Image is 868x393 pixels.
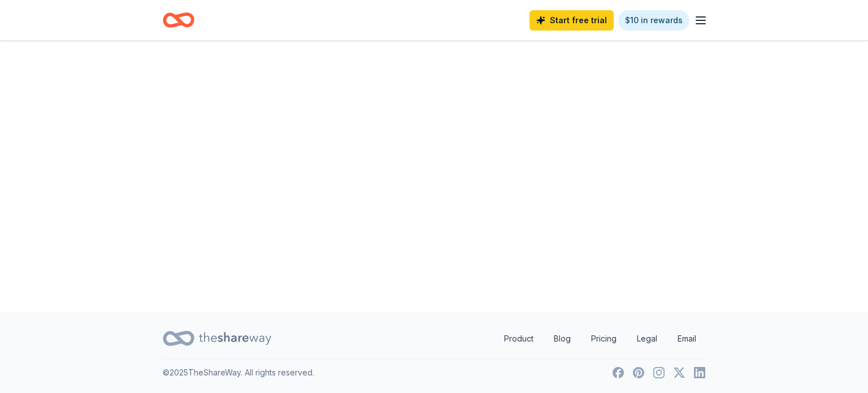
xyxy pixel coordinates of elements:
p: © 2025 TheShareWay. All rights reserved. [163,366,314,379]
a: $10 in rewards [618,10,689,31]
a: Legal [628,327,666,350]
a: Start free trial [530,10,614,31]
a: Product [495,327,542,350]
a: Blog [545,327,580,350]
a: Home [163,7,194,33]
a: Email [669,327,705,350]
nav: quick links [495,327,705,350]
a: Pricing [582,327,626,350]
